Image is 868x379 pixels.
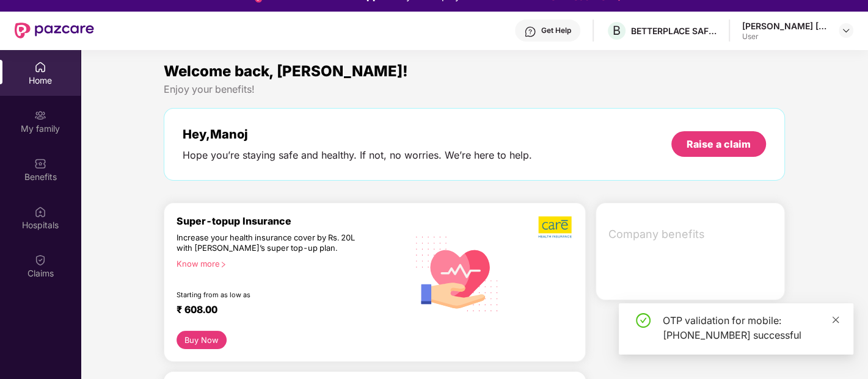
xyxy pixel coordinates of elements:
[541,26,571,35] div: Get Help
[177,233,355,253] div: Increase your health insurance cover by Rs. 20L with [PERSON_NAME]’s super top-up plan.
[177,304,396,319] div: ₹ 608.00
[183,127,532,142] div: Hey, Manoj
[631,25,717,37] div: BETTERPLACE SAFETY SOLUTIONS PRIVATE LIMITED
[183,149,532,162] div: Hope you’re staying safe and healthy. If not, no worries. We’re here to help.
[407,223,506,323] img: svg+xml;base64,PHN2ZyB4bWxucz0iaHR0cDovL3d3dy53My5vcmcvMjAwMC9zdmciIHhtbG5zOnhsaW5rPSJodHRwOi8vd3...
[831,316,840,324] span: close
[177,259,401,267] div: Know more
[601,218,784,250] div: Company benefits
[34,157,46,170] img: svg+xml;base64,PHN2ZyBpZD0iQmVuZWZpdHMiIHhtbG5zPSJodHRwOi8vd3d3LnczLm9yZy8yMDAwL3N2ZyIgd2lkdGg9Ij...
[34,254,46,266] img: svg+xml;base64,PHN2ZyBpZD0iQ2xhaW0iIHhtbG5zPSJodHRwOi8vd3d3LnczLm9yZy8yMDAwL3N2ZyIgd2lkdGg9IjIwIi...
[34,61,46,73] img: svg+xml;base64,PHN2ZyBpZD0iSG9tZSIgeG1sbnM9Imh0dHA6Ly93d3cudzMub3JnLzIwMDAvc3ZnIiB3aWR0aD0iMjAiIG...
[742,32,828,42] div: User
[636,313,651,328] span: check-circle
[177,291,356,299] div: Starting from as low as
[608,226,775,243] span: Company benefits
[742,20,828,32] div: [PERSON_NAME] [PERSON_NAME]
[164,83,785,96] div: Enjoy your benefits!
[687,137,751,151] div: Raise a claim
[177,215,408,227] div: Super-topup Insurance
[164,62,408,80] span: Welcome back, [PERSON_NAME]!
[15,23,94,38] img: New Pazcare Logo
[663,313,839,342] div: OTP validation for mobile: [PHONE_NUMBER] successful
[34,109,46,121] img: svg+xml;base64,PHN2ZyB3aWR0aD0iMjAiIGhlaWdodD0iMjAiIHZpZXdCb3g9IjAgMCAyMCAyMCIgZmlsbD0ibm9uZSIgeG...
[538,215,573,239] img: b5dec4f62d2307b9de63beb79f102df3.png
[613,23,621,38] span: B
[177,331,227,348] button: Buy Now
[524,26,536,38] img: svg+xml;base64,PHN2ZyBpZD0iSGVscC0zMngzMiIgeG1sbnM9Imh0dHA6Ly93d3cudzMub3JnLzIwMDAvc3ZnIiB3aWR0aD...
[841,26,851,35] img: svg+xml;base64,PHN2ZyBpZD0iRHJvcGRvd24tMzJ4MzIiIHhtbG5zPSJodHRwOi8vd3d3LnczLm9yZy8yMDAwL3N2ZyIgd2...
[34,206,46,218] img: svg+xml;base64,PHN2ZyBpZD0iSG9zcGl0YWxzIiB4bWxucz0iaHR0cDovL3d3dy53My5vcmcvMjAwMC9zdmciIHdpZHRoPS...
[220,261,227,268] span: right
